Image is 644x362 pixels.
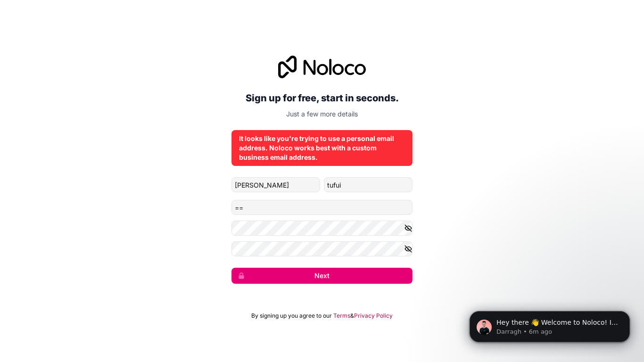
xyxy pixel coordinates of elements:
input: given-name [231,177,320,192]
p: Just a few more details [231,109,413,119]
input: Password [231,221,413,236]
a: Privacy Policy [354,312,393,320]
input: family-name [324,177,413,192]
h2: Sign up for free, start in seconds. [231,90,413,107]
input: Confirm password [231,241,413,256]
span: By signing up you agree to our [251,312,332,320]
iframe: Intercom notifications message [455,291,644,357]
span: & [350,312,354,320]
button: Next [231,268,413,284]
div: It looks like you're trying to use a personal email address. Noloco works best with a custom busi... [239,134,405,162]
a: Terms [333,312,350,320]
input: Email address [231,200,413,215]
